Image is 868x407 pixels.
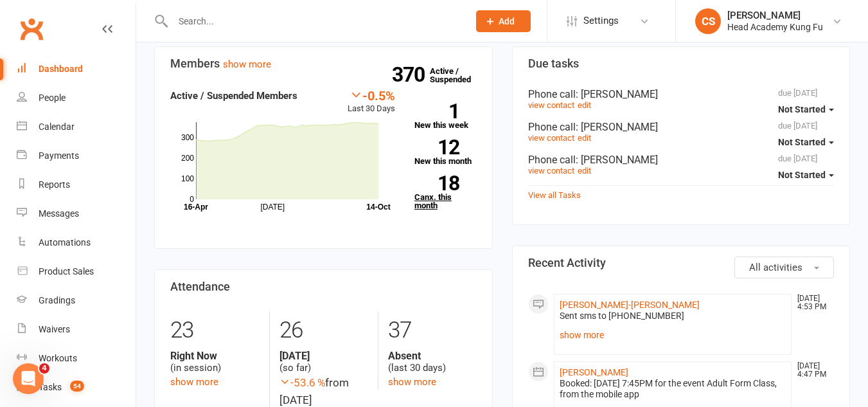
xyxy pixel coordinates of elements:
[727,21,823,33] div: Head Academy Kung Fu
[414,102,459,121] strong: 1
[169,12,459,30] input: Search...
[476,10,531,32] button: Add
[70,381,84,392] span: 54
[528,154,835,166] div: Phone call
[39,353,77,363] div: Workouts
[17,170,136,199] a: Reports
[414,174,459,193] strong: 18
[17,286,136,315] a: Gradings
[528,190,581,200] a: View all Tasks
[348,88,395,116] div: Last 30 Days
[499,16,515,26] span: Add
[578,166,591,176] a: edit
[392,65,430,84] strong: 370
[583,6,619,35] span: Settings
[578,133,591,143] a: edit
[170,280,477,293] h3: Attendance
[528,121,835,133] div: Phone call
[528,88,835,100] div: Phone call
[170,57,477,70] h3: Members
[749,262,802,273] span: All activities
[223,59,271,70] a: show more
[17,141,136,170] a: Payments
[39,150,79,161] div: Payments
[778,137,826,147] span: Not Started
[39,295,75,305] div: Gradings
[279,350,368,362] strong: [DATE]
[17,228,136,257] a: Automations
[17,84,136,113] a: People
[279,376,325,389] span: -53.6 %
[414,140,477,165] a: 12New this month
[560,367,628,377] a: [PERSON_NAME]
[414,104,477,129] a: 1New this week
[17,113,136,141] a: Calendar
[17,373,136,402] a: Tasks 54
[727,10,823,21] div: [PERSON_NAME]
[39,382,62,392] div: Tasks
[170,350,260,374] div: (in session)
[560,300,700,310] a: [PERSON_NAME]-[PERSON_NAME]
[528,57,835,70] h3: Due tasks
[528,133,574,143] a: view contact
[560,326,786,344] a: show more
[39,208,79,219] div: Messages
[430,57,486,93] a: 370Active / Suspended
[13,363,44,394] iframe: Intercom live chat
[39,179,70,190] div: Reports
[414,176,477,210] a: 18Canx. this month
[791,294,833,311] time: [DATE] 4:53 PM
[528,100,574,110] a: view contact
[388,311,477,350] div: 37
[39,122,75,132] div: Calendar
[560,311,684,321] span: Sent sms to [PHONE_NUMBER]
[576,154,658,166] span: : [PERSON_NAME]
[695,8,721,34] div: CS
[560,378,786,400] div: Booked: [DATE] 7:45PM for the event Adult Form Class, from the mobile app
[39,64,83,74] div: Dashboard
[578,100,591,110] a: edit
[388,350,477,374] div: (last 30 days)
[528,257,835,269] h3: Recent Activity
[778,104,826,114] span: Not Started
[279,350,368,374] div: (so far)
[388,350,477,362] strong: Absent
[791,362,833,379] time: [DATE] 4:47 PM
[414,138,459,157] strong: 12
[170,311,260,350] div: 23
[778,170,826,180] span: Not Started
[778,131,834,154] button: Not Started
[15,13,48,45] a: Clubworx
[170,376,218,388] a: show more
[39,266,94,276] div: Product Sales
[170,90,297,102] strong: Active / Suspended Members
[734,257,834,278] button: All activities
[279,311,368,350] div: 26
[778,98,834,121] button: Not Started
[39,93,66,103] div: People
[39,237,91,248] div: Automations
[39,363,49,374] span: 4
[39,324,70,334] div: Waivers
[528,166,574,176] a: view contact
[17,199,136,228] a: Messages
[348,88,395,102] div: -0.5%
[17,315,136,344] a: Waivers
[576,121,658,133] span: : [PERSON_NAME]
[778,163,834,186] button: Not Started
[170,350,260,362] strong: Right Now
[576,88,658,100] span: : [PERSON_NAME]
[388,376,436,388] a: show more
[17,257,136,286] a: Product Sales
[17,55,136,84] a: Dashboard
[17,344,136,373] a: Workouts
